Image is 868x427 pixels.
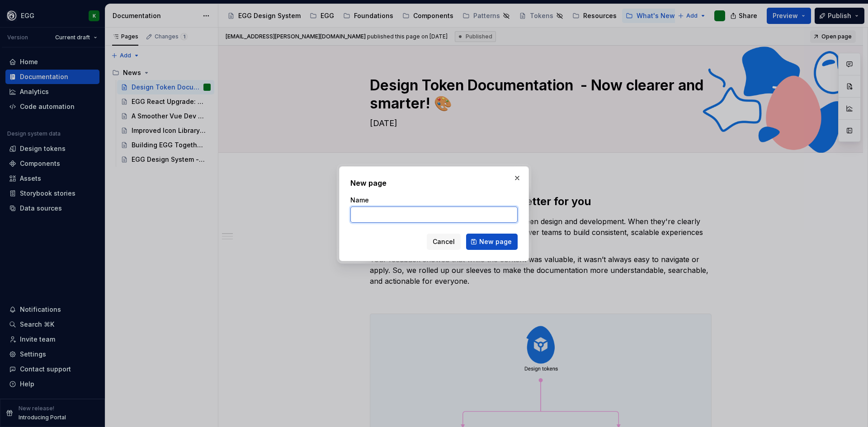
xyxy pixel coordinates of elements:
span: New page [479,237,512,246]
span: Cancel [433,237,455,246]
button: New page [466,234,518,250]
label: Name [350,196,369,205]
h2: New page [350,178,518,188]
button: Cancel [427,234,461,250]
